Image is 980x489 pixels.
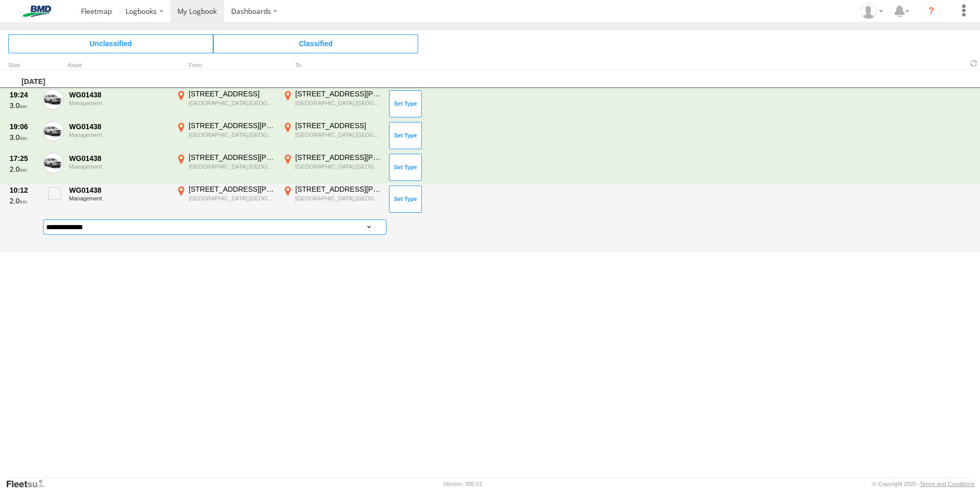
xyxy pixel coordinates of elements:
[281,121,383,151] label: Click to View Event Location
[10,122,37,131] div: 19:06
[189,163,275,170] div: [GEOGRAPHIC_DATA],[GEOGRAPHIC_DATA]
[189,89,275,98] div: [STREET_ADDRESS]
[281,63,383,68] div: To
[69,164,169,170] div: Management
[174,63,277,68] div: From
[295,89,382,98] div: [STREET_ADDRESS][PERSON_NAME]
[10,90,37,99] div: 19:24
[968,58,980,68] span: Refresh
[10,186,37,195] div: 10:12
[389,186,422,212] button: Click to Set
[69,90,169,99] div: WG01438
[295,121,382,130] div: [STREET_ADDRESS]
[68,63,170,68] div: Asset
[295,99,382,107] div: [GEOGRAPHIC_DATA],[GEOGRAPHIC_DATA]
[281,153,383,182] label: Click to View Event Location
[10,154,37,163] div: 17:25
[174,185,277,214] label: Click to View Event Location
[295,153,382,162] div: [STREET_ADDRESS][PERSON_NAME]
[189,131,275,138] div: [GEOGRAPHIC_DATA],[GEOGRAPHIC_DATA]
[189,153,275,162] div: [STREET_ADDRESS][PERSON_NAME]
[389,90,422,117] button: Click to Set
[69,122,169,131] div: WG01438
[10,6,64,17] img: bmd-logo.svg
[174,153,277,182] label: Click to View Event Location
[6,479,53,489] a: Visit our Website
[69,195,169,201] div: Management
[8,63,39,68] div: Click to Sort
[281,185,383,214] label: Click to View Event Location
[174,121,277,151] label: Click to View Event Location
[281,89,383,119] label: Click to View Event Location
[189,195,275,202] div: [GEOGRAPHIC_DATA],[GEOGRAPHIC_DATA]
[213,34,418,53] span: Click to view Classified Trips
[189,121,275,130] div: [STREET_ADDRESS][PERSON_NAME]
[923,3,940,19] i: ?
[389,122,422,149] button: Click to Set
[189,185,275,194] div: [STREET_ADDRESS][PERSON_NAME]
[10,101,37,110] div: 3.0
[920,481,974,487] a: Terms and Conditions
[872,481,974,487] div: © Copyright 2025 -
[295,163,382,170] div: [GEOGRAPHIC_DATA],[GEOGRAPHIC_DATA]
[69,132,169,138] div: Management
[443,481,482,487] div: Version: 305.01
[8,34,213,53] span: Click to view Unclassified Trips
[857,4,887,19] div: Tony Tanna
[174,89,277,119] label: Click to View Event Location
[295,131,382,138] div: [GEOGRAPHIC_DATA],[GEOGRAPHIC_DATA]
[189,99,275,107] div: [GEOGRAPHIC_DATA],[GEOGRAPHIC_DATA]
[10,165,37,174] div: 2.0
[69,100,169,106] div: Management
[69,186,169,195] div: WG01438
[69,154,169,163] div: WG01438
[10,133,37,142] div: 3.0
[10,196,37,206] div: 2.0
[389,154,422,180] button: Click to Set
[295,195,382,202] div: [GEOGRAPHIC_DATA],[GEOGRAPHIC_DATA]
[295,185,382,194] div: [STREET_ADDRESS][PERSON_NAME]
